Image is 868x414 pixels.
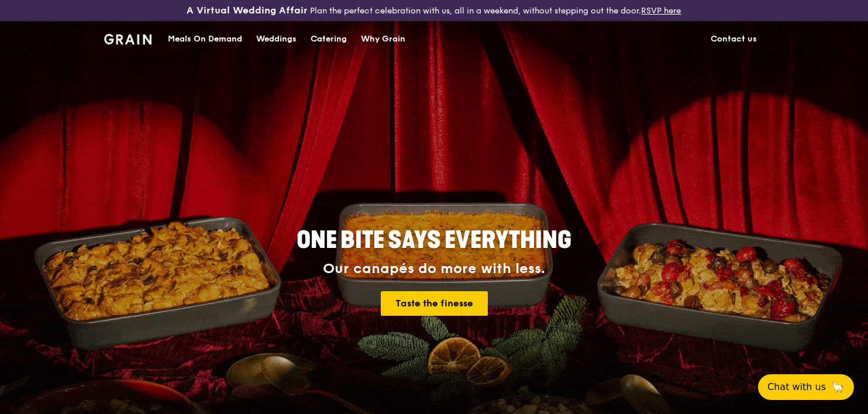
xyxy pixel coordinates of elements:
a: Taste the finesse [381,291,488,316]
a: RSVP here [641,6,681,16]
img: Grain [104,34,151,44]
div: Catering [311,22,347,57]
div: Plan the perfect celebration with us, all in a weekend, without stepping out the door. [144,5,723,16]
div: Our canapés do more with less. [223,261,645,277]
div: Why Grain [361,22,405,57]
button: Chat with us🦙 [758,374,854,400]
span: 🦙 [831,380,845,394]
a: Catering [304,22,354,57]
a: Weddings [249,22,304,57]
a: Why Grain [354,22,412,57]
span: ONE BITE SAYS EVERYTHING [297,226,571,254]
div: Meals On Demand [168,22,242,57]
span: Chat with us [767,380,826,394]
a: Contact us [704,22,764,57]
div: Weddings [256,22,297,57]
h3: A Virtual Wedding Affair [187,5,308,16]
a: GrainGrain [104,20,151,56]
